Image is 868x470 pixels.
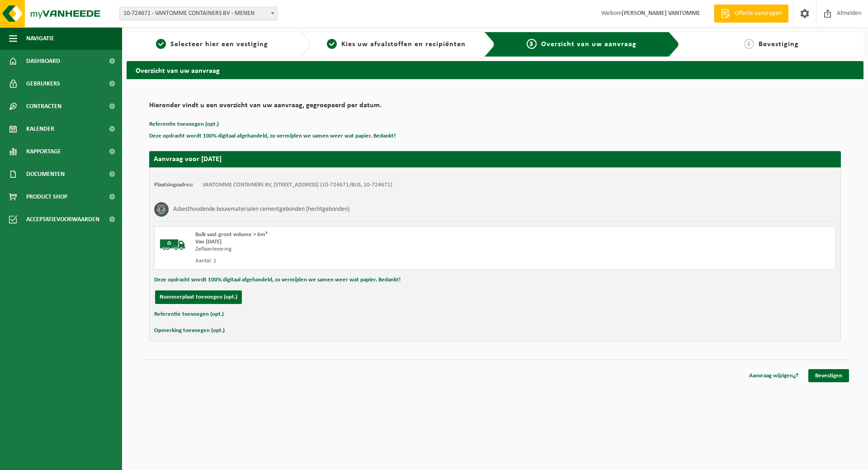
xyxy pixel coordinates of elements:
[173,202,349,217] h3: Asbesthoudende bouwmaterialen cementgebonden (hechtgebonden)
[195,246,531,253] div: Zelfaanlevering
[714,5,788,23] a: Offerte aanvragen
[154,274,401,286] button: Deze opdracht wordt 100% digitaal afgehandeld, zo vermijden we samen weer wat papier. Bedankt!
[120,7,277,20] span: 10-724671 - VANTOMME CONTAINERS BV - MENEN
[149,102,841,114] h2: Hieronder vindt u een overzicht van uw aanvraag, gegroepeerd per datum.
[26,72,60,95] span: Gebruikers
[744,39,754,49] span: 4
[808,369,849,382] a: Bevestigen
[127,61,863,79] h2: Overzicht van uw aanvraag
[195,257,531,265] div: Aantal: 1
[154,325,225,337] button: Opmerking toevoegen (opt.)
[170,41,268,48] span: Selecteer hier een vestiging
[149,130,396,142] button: Deze opdracht wordt 100% digitaal afgehandeld, zo vermijden we samen weer wat papier. Bedankt!
[26,27,54,50] span: Navigatie
[154,182,193,188] strong: Plaatsingsadres:
[26,185,67,208] span: Product Shop
[732,9,784,18] span: Offerte aanvragen
[26,118,54,140] span: Kalender
[155,290,242,304] button: Nummerplaat toevoegen (opt.)
[26,95,61,118] span: Contracten
[131,39,293,50] a: 1Selecteer hier een vestiging
[203,181,392,189] td: VANTOMME CONTAINERS BV, [STREET_ADDRESS] (10-724671/BUS, 10-724671)
[195,232,267,237] span: Bulk vast groot volume > 6m³
[159,231,186,258] img: BL-SO-LV.png
[622,10,700,17] strong: [PERSON_NAME] VANTOMME
[156,39,166,49] span: 1
[149,119,219,130] button: Referentie toevoegen (opt.)
[341,41,466,48] span: Kies uw afvalstoffen en recipiënten
[541,41,637,48] span: Overzicht van uw aanvraag
[759,41,799,48] span: Bevestiging
[26,50,60,72] span: Dashboard
[119,7,278,20] span: 10-724671 - VANTOMME CONTAINERS BV - MENEN
[316,39,477,50] a: 2Kies uw afvalstoffen en recipiënten
[26,163,65,185] span: Documenten
[527,39,537,49] span: 3
[742,369,806,382] a: Aanvraag wijzigen
[154,309,224,320] button: Referentie toevoegen (opt.)
[154,156,222,163] strong: Aanvraag voor [DATE]
[26,140,61,163] span: Rapportage
[195,239,222,245] strong: Van [DATE]
[26,208,99,231] span: Acceptatievoorwaarden
[327,39,337,49] span: 2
